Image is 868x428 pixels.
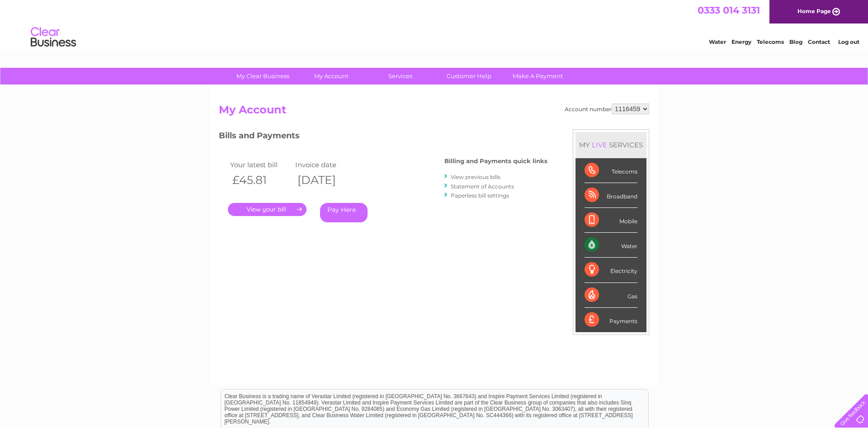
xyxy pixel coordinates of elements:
[838,38,859,45] a: Log out
[585,183,637,208] div: Broadband
[219,129,547,145] h3: Bills and Payments
[30,24,76,51] img: logo.png
[219,103,649,121] h2: My Account
[363,68,438,85] a: Services
[757,38,784,45] a: Telecoms
[294,68,369,85] a: My Account
[228,171,293,189] th: £45.81
[590,141,609,149] div: LIVE
[320,203,368,222] a: Pay Here
[444,158,547,165] h4: Billing and Payments quick links
[731,38,751,45] a: Energy
[585,283,637,308] div: Gas
[585,258,637,282] div: Electricity
[500,68,575,85] a: Make A Payment
[451,192,509,199] a: Paperless bill settings
[293,159,358,171] td: Invoice date
[565,103,649,114] div: Account number
[698,5,760,16] a: 0333 014 3131
[709,38,726,45] a: Water
[451,183,514,190] a: Statement of Accounts
[226,68,300,85] a: My Clear Business
[585,233,637,258] div: Water
[451,174,500,180] a: View previous bills
[228,203,307,216] a: .
[221,5,648,44] div: Clear Business is a trading name of Verastar Limited (registered in [GEOGRAPHIC_DATA] No. 3667643...
[789,38,802,45] a: Blog
[585,158,637,183] div: Telecoms
[585,208,637,233] div: Mobile
[228,159,293,171] td: Your latest bill
[576,132,646,158] div: MY SERVICES
[585,308,637,332] div: Payments
[808,38,830,45] a: Contact
[293,171,358,189] th: [DATE]
[432,68,506,85] a: Customer Help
